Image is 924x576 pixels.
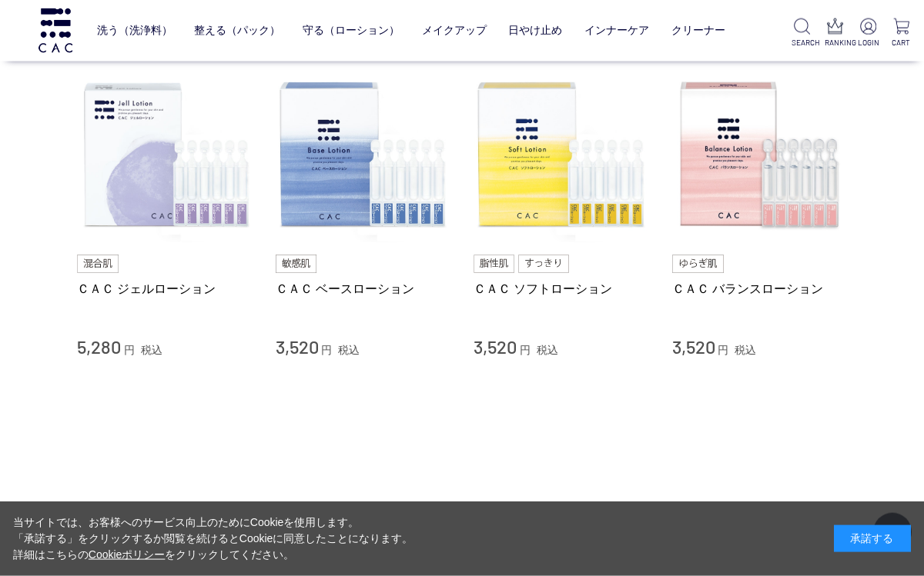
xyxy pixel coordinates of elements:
[474,335,517,358] span: 3,520
[718,344,728,356] span: 円
[672,281,848,297] a: ＣＡＣ バランスローション
[276,335,319,358] span: 3,520
[520,344,531,356] span: 円
[792,37,812,48] p: SEARCH
[834,525,911,552] div: 承諾する
[276,255,317,273] img: 敏感肌
[89,548,166,561] a: Cookieポリシー
[13,514,413,563] div: 当サイトでは、お客様へのサービス向上のためにCookieを使用します。 「承諾する」をクリックするか閲覧を続けるとCookieに同意したことになります。 詳細はこちらの をクリックしてください。
[672,335,715,358] span: 3,520
[474,255,514,273] img: 脂性肌
[672,255,725,273] img: ゆらぎ肌
[77,335,121,358] span: 5,280
[671,12,725,48] a: クリーナー
[97,12,172,48] a: 洗う（洗浄料）
[508,12,562,48] a: 日やけ止め
[825,37,845,48] p: RANKING
[825,18,845,48] a: RANKING
[792,18,812,48] a: SEARCH
[735,344,756,356] span: 税込
[276,281,451,297] a: ＣＡＣ ベースローション
[672,68,848,243] img: ＣＡＣ バランスローション
[36,8,75,52] img: logo
[321,344,332,356] span: 円
[891,18,912,48] a: CART
[77,255,119,273] img: 混合肌
[518,255,569,273] img: すっきり
[124,344,135,356] span: 円
[194,12,280,48] a: 整える（パック）
[584,12,649,48] a: インナーケア
[77,281,253,297] a: ＣＡＣ ジェルローション
[422,12,487,48] a: メイクアップ
[141,344,162,356] span: 税込
[303,12,400,48] a: 守る（ローション）
[474,281,649,297] a: ＣＡＣ ソフトローション
[537,344,558,356] span: 税込
[77,68,253,243] img: ＣＡＣ ジェルローション
[338,344,360,356] span: 税込
[276,68,451,243] img: ＣＡＣ ベースローション
[891,37,912,48] p: CART
[474,68,649,243] img: ＣＡＣ ソフトローション
[858,18,879,48] a: LOGIN
[858,37,879,48] p: LOGIN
